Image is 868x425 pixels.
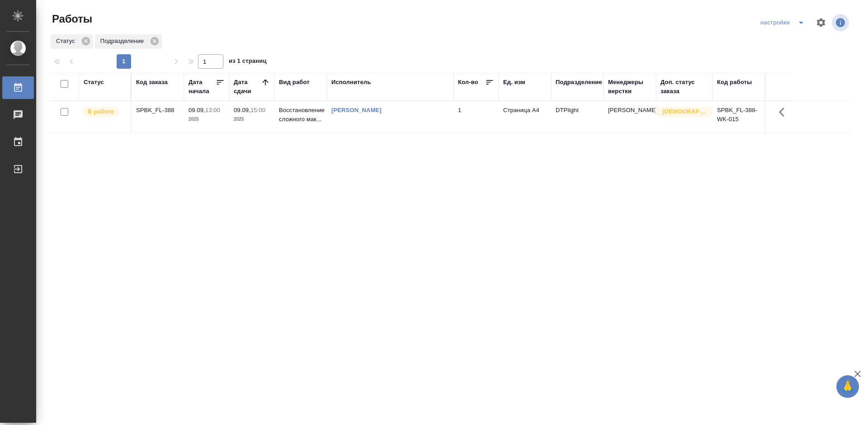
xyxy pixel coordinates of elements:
div: Исполнитель [331,78,371,87]
p: 2025 [189,115,225,124]
div: Код работы [717,78,752,87]
div: Подразделение [556,78,602,87]
td: SPBK_FL-388-WK-015 [712,101,765,133]
p: 2025 [234,115,270,124]
td: DTPlight [551,101,604,133]
span: Посмотреть информацию [832,14,851,31]
button: Здесь прячутся важные кнопки [774,101,795,123]
div: Доп. статус заказа [660,78,708,96]
span: Работы [50,12,92,26]
p: [PERSON_NAME] [608,106,651,115]
div: Статус [51,34,93,49]
p: Статус [56,37,78,46]
div: Статус [84,78,104,87]
p: [DEMOGRAPHIC_DATA] [662,107,708,116]
p: Восстановление сложного мак... [279,106,322,124]
button: 🙏 [836,375,859,398]
div: Менеджеры верстки [608,78,651,96]
p: Подразделение [100,37,147,46]
div: Дата сдачи [234,78,261,96]
span: Настроить таблицу [810,12,832,33]
div: Кол-во [458,78,478,87]
p: 09.09, [234,107,250,113]
div: Ед. изм [503,78,525,87]
div: Вид работ [279,78,310,87]
div: Код заказа [136,78,168,87]
span: 🙏 [840,377,855,396]
p: В работе [88,107,114,116]
span: из 1 страниц [229,56,267,69]
td: Страница А4 [499,101,551,133]
p: 13:00 [205,107,220,113]
div: SPBK_FL-388 [136,106,179,115]
td: 1 [453,101,499,133]
a: [PERSON_NAME] [331,107,382,113]
p: 09.09, [189,107,205,113]
div: split button [758,15,810,30]
div: Исполнитель выполняет работу [81,106,126,118]
div: Подразделение [95,34,162,49]
p: 15:00 [250,107,265,113]
div: Дата начала [189,78,216,96]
